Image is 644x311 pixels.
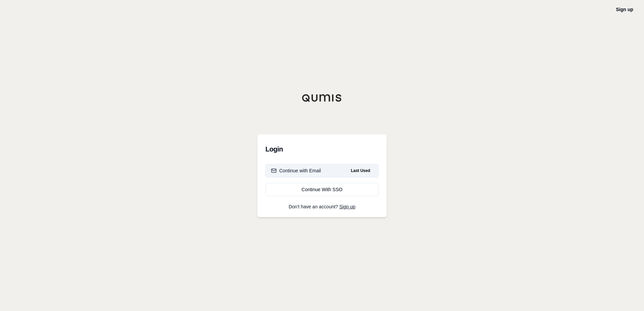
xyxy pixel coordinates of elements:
[302,94,342,102] img: Qumis
[340,204,355,209] a: Sign up
[348,167,373,175] span: Last Used
[265,164,379,177] button: Continue with EmailLast Used
[265,204,379,209] p: Don't have an account?
[265,183,379,196] a: Continue With SSO
[616,7,633,12] a: Sign up
[265,142,379,156] h3: Login
[271,167,321,174] div: Continue with Email
[271,186,373,193] div: Continue With SSO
